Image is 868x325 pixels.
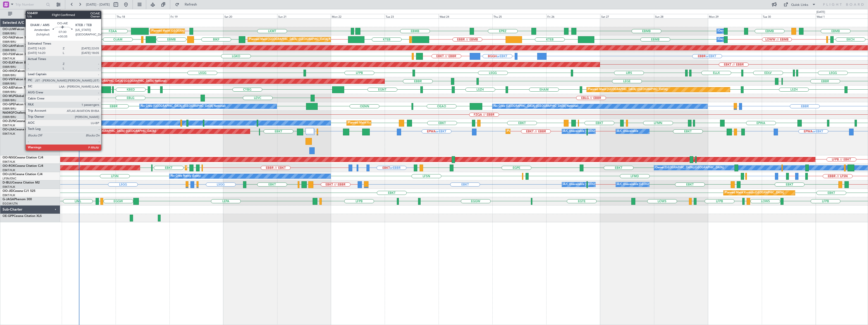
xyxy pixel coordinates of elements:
div: Owner Melsbroek Air Base [718,36,752,43]
a: EBKT/KJK [3,193,15,197]
span: OO-LAH [3,45,15,48]
div: Owner [63,119,72,127]
div: Planned Maint Kortrijk-[GEOGRAPHIC_DATA] [348,119,407,127]
input: Trip Number [15,1,45,8]
div: Planned Maint [GEOGRAPHIC_DATA] ([GEOGRAPHIC_DATA] National) [151,27,243,35]
div: Owner [GEOGRAPHIC_DATA]-[GEOGRAPHIC_DATA] [655,164,724,172]
div: A/C Unavailable [GEOGRAPHIC_DATA] ([GEOGRAPHIC_DATA] National) [563,128,657,135]
a: EBKT/KJK [3,160,15,164]
div: Wed 24 [439,14,492,18]
a: OO-LAHFalcon 7X [3,45,29,48]
div: No Crew Nancy (Essey) [171,172,201,180]
div: Mon 29 [708,14,762,18]
a: EBBR/BRU [3,65,16,69]
a: OO-FAEFalcon 7X [3,36,28,39]
div: Planned Maint Kortrijk-[GEOGRAPHIC_DATA] [186,164,245,172]
span: OO-LXA [3,128,14,131]
span: Refresh [180,3,202,6]
a: EBBR/BRU [3,115,16,119]
span: OO-ELK [3,61,14,64]
a: OO-NSGCessna Citation CJ4 [3,156,43,159]
a: G-JAGAPhenom 300 [3,198,32,201]
div: A/C Unavailable [GEOGRAPHIC_DATA]-[GEOGRAPHIC_DATA] [617,181,698,188]
a: OE-GPPCessna Citation XLS [3,215,42,218]
a: EBKT/KJK [3,124,15,127]
a: EBKT/KJK [3,57,15,60]
div: Thu 18 [116,14,169,18]
div: Sun 21 [277,14,331,18]
a: OO-LUXCessna Citation CJ4 [3,173,42,176]
div: Quick Links [791,3,808,8]
a: OO-ZUNCessna Citation CJ4 [3,120,43,123]
div: Owner Melsbroek Air Base [718,27,752,35]
a: EBBR/BRU [3,48,16,52]
div: Sat 27 [600,14,654,18]
div: Tue 23 [385,14,439,18]
a: OO-ELKFalcon 8X [3,61,28,64]
a: EBBR/BRU [3,32,16,35]
a: OO-LXACessna Citation CJ4 [3,128,42,131]
a: EBKT/KJK [3,168,15,172]
div: AOG Maint [GEOGRAPHIC_DATA] ([GEOGRAPHIC_DATA] National) [79,77,166,85]
span: OO-NSG [3,156,15,159]
a: EBKT/KJK [3,185,15,189]
div: Planned Maint [GEOGRAPHIC_DATA] ([GEOGRAPHIC_DATA]) [588,86,668,93]
a: N604GFChallenger 604 [3,111,36,114]
button: Quick Links [781,1,818,9]
span: All Aircraft [13,12,53,16]
a: EBKT/KJK [3,132,15,136]
span: OO-LUX [3,173,14,176]
div: Planned Maint Kortrijk-[GEOGRAPHIC_DATA] [507,128,566,135]
div: Fri 19 [169,14,223,18]
span: OO-VSF [3,78,14,81]
div: Planned Maint Kortrijk-[GEOGRAPHIC_DATA] [725,189,784,197]
span: OO-GPE [3,103,14,106]
span: D-IBLU [3,181,12,184]
a: OO-AIEFalcon 7X [3,86,27,89]
div: Wed 17 [62,14,116,18]
a: OO-FSXFalcon 7X [3,53,28,56]
div: No Crew [GEOGRAPHIC_DATA] ([GEOGRAPHIC_DATA] National) [141,103,226,110]
a: D-IBLUCessna Citation M2 [3,181,40,184]
span: OO-FSX [3,53,14,56]
span: OO-AIE [3,86,13,89]
div: [DATE] [61,10,70,14]
a: OO-JIDCessna CJ1 525 [3,190,35,193]
span: OO-WLP [3,95,15,98]
div: Thu 25 [492,14,546,18]
a: OO-WLPGlobal 5500 [3,95,32,98]
button: All Aircraft [6,10,55,18]
span: OO-FAE [3,36,14,39]
span: OO-LUM [3,28,15,31]
div: Sun 28 [654,14,708,18]
span: G-JAGA [3,198,14,201]
div: Sat 20 [223,14,277,18]
div: No Crew [GEOGRAPHIC_DATA] ([GEOGRAPHIC_DATA] National) [494,103,578,110]
a: LFSN/ENC [3,177,16,180]
div: [DATE] [816,10,825,14]
button: Refresh [173,1,203,9]
a: OO-GPEFalcon 900EX EASy II [3,103,45,106]
a: EBBR/BRU [3,107,16,111]
a: EGGW/LTN [3,202,18,206]
div: Tue 30 [762,14,816,18]
span: OO-JID [3,190,13,193]
span: OE-GPP [3,215,14,218]
div: A/C Unavailable [617,128,638,135]
a: OO-HHOFalcon 8X [3,70,30,73]
span: OO-ROK [3,165,15,168]
a: EBBR/BRU [3,82,16,86]
a: OO-ROKCessna Citation CJ4 [3,165,43,168]
a: EBBR/BRU [3,90,16,94]
div: Planned Maint [GEOGRAPHIC_DATA] ([GEOGRAPHIC_DATA] National) [249,36,341,43]
div: Planned Maint [GEOGRAPHIC_DATA] ([GEOGRAPHIC_DATA]) [76,128,156,135]
a: OO-LUMFalcon 7X [3,28,29,31]
div: A/C Unavailable [GEOGRAPHIC_DATA] ([GEOGRAPHIC_DATA] National) [563,181,657,188]
a: OO-VSFFalcon 8X [3,78,28,81]
span: [DATE] - [DATE] [86,2,110,7]
div: Fri 26 [546,14,600,18]
div: Mon 22 [331,14,385,18]
a: EBBR/BRU [3,98,16,102]
span: N604GF [3,111,14,114]
span: OO-ZUN [3,120,15,123]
